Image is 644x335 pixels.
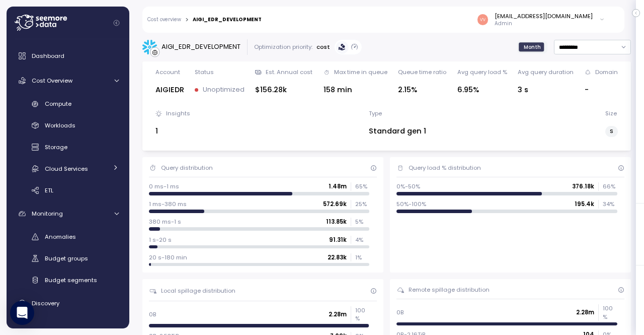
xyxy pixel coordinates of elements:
span: Budget groups [45,254,88,262]
a: Monitoring [11,204,125,224]
div: 3 s [518,84,574,96]
div: AIGI_EDR_DEVELOPMENT [162,42,240,52]
div: Optimization priority: [254,43,312,51]
button: Collapse navigation [110,19,123,27]
p: 65 % [355,182,369,190]
a: Storage [11,139,125,156]
div: Account [155,68,180,76]
p: 1 % [355,253,369,261]
p: cost [316,43,330,51]
span: Workloads [45,121,75,129]
a: ETL [11,182,125,198]
a: Cloud Services [11,160,125,177]
div: 158 min [324,84,387,96]
div: > [185,17,189,23]
p: 100 % [355,306,369,323]
p: 100 % [603,304,617,321]
div: [EMAIL_ADDRESS][DOMAIN_NAME] [495,12,593,20]
div: Local spillage distribution [161,287,235,295]
p: 22.83k [328,253,347,261]
a: Budget groups [11,250,125,267]
div: Size [605,109,617,117]
span: Cost Overview [32,77,72,85]
span: S [610,126,613,137]
a: Cost Overview [11,71,125,91]
span: Cloud Services [45,165,88,173]
p: 572.69k [323,200,347,208]
p: 0%-50% [396,182,420,190]
p: 2.28m [329,310,347,318]
p: 0B [396,308,404,316]
a: Anomalies [11,229,125,245]
p: 4 % [355,236,369,244]
div: Remote spillage distribution [409,286,490,294]
div: AIGIEDR [155,84,184,96]
a: Cost overview [147,17,181,22]
p: 34 % [603,200,617,208]
div: Queue time ratio [398,68,446,76]
div: Status [195,68,214,76]
div: - [585,84,618,96]
p: Admin [495,20,593,27]
img: 46f7259ee843653f49e58c8eef8347fd [477,14,488,25]
a: Compute [11,96,125,112]
div: Insights [166,109,190,117]
p: 113.85k [326,218,347,226]
div: Avg query load % [457,68,507,76]
p: Unoptimized [203,85,245,95]
p: 25 % [355,200,369,208]
p: 1 s-20 s [149,236,172,244]
p: 2.28m [576,308,594,316]
span: Monitoring [32,210,63,218]
p: 1.48m [329,182,347,190]
div: Query distribution [161,164,213,172]
div: Query load % distribution [409,164,481,172]
div: Est. Annual cost [266,68,312,76]
p: 20 s-180 min [149,253,187,261]
div: Max time in queue [334,68,387,76]
div: 1 [155,125,190,137]
p: 5 % [355,218,369,226]
p: 0B [149,310,156,318]
div: AIGI_EDR_DEVELOPMENT [193,17,262,22]
p: 195.4k [575,200,594,208]
span: Month [524,43,541,51]
span: Compute [45,100,71,108]
a: Discovery [11,293,125,313]
p: 0 ms-1 ms [149,182,179,190]
a: Dashboard [11,46,125,66]
span: ETL [45,186,53,194]
p: 376.18k [572,182,594,190]
span: Discovery [32,299,59,307]
div: Standard gen 1 [369,125,426,137]
div: Avg query duration [518,68,574,76]
div: Domain [595,68,618,76]
p: 1 ms-380 ms [149,200,187,208]
span: Anomalies [45,233,76,241]
p: 66 % [603,182,617,190]
a: Budget segments [11,272,125,288]
span: Dashboard [32,52,64,60]
div: Type [369,109,382,117]
span: Budget segments [45,276,97,284]
div: Open Intercom Messenger [10,301,34,325]
p: 91.31k [329,236,347,244]
div: 6.95% [457,84,507,96]
div: $156.28k [255,84,312,96]
p: 50%-100% [396,200,426,208]
p: 380 ms-1 s [149,218,181,226]
a: Workloads [11,117,125,134]
div: 2.15% [398,84,446,96]
span: Storage [45,143,67,151]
